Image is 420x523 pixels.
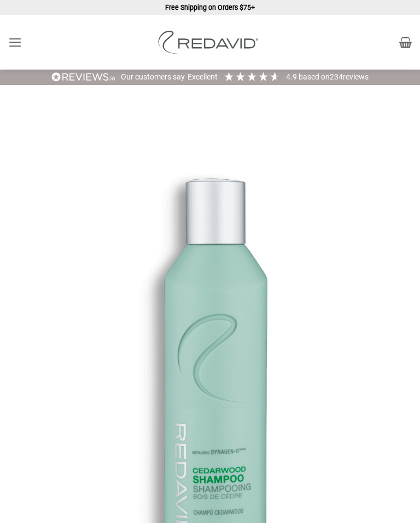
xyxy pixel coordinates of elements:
span: Based on [299,72,330,81]
span: 234 [330,72,343,81]
a: View cart [399,30,412,54]
span: 4.9 [286,72,299,81]
div: 4.91 Stars [223,71,281,82]
img: REVIEWS.io [51,72,116,82]
strong: Free Shipping on Orders $75+ [165,3,255,12]
div: Excellent [188,72,218,83]
img: REDAVID Salon Products | United States [155,31,265,54]
a: Menu [8,29,22,56]
span: reviews [343,72,369,81]
div: Our customers say [121,72,185,83]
